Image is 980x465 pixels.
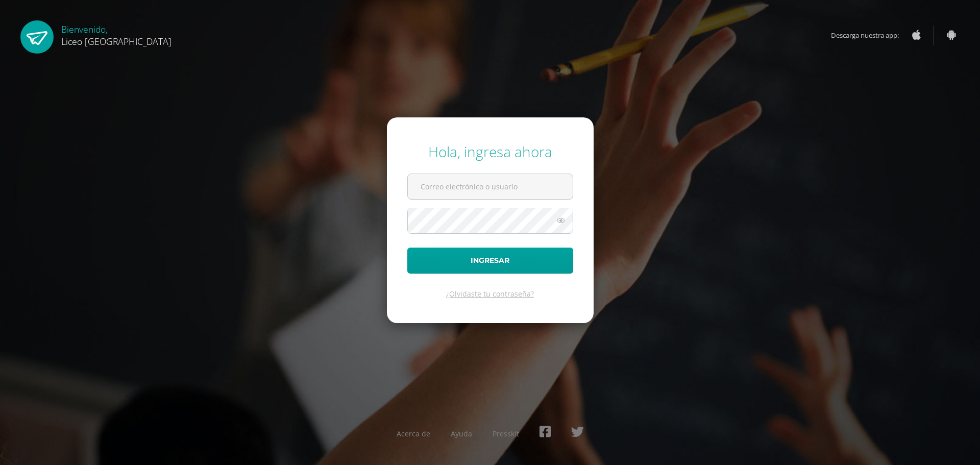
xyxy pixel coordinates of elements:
a: Acerca de [397,429,430,438]
div: Bienvenido, [61,20,171,47]
div: Hola, ingresa ahora [407,142,573,161]
a: Presskit [493,429,519,438]
button: Ingresar [407,248,573,274]
a: ¿Olvidaste tu contraseña? [446,289,534,299]
input: Correo electrónico o usuario [408,174,573,199]
a: Ayuda [451,429,472,438]
span: Liceo [GEOGRAPHIC_DATA] [61,35,171,47]
span: Descarga nuestra app: [831,26,909,45]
